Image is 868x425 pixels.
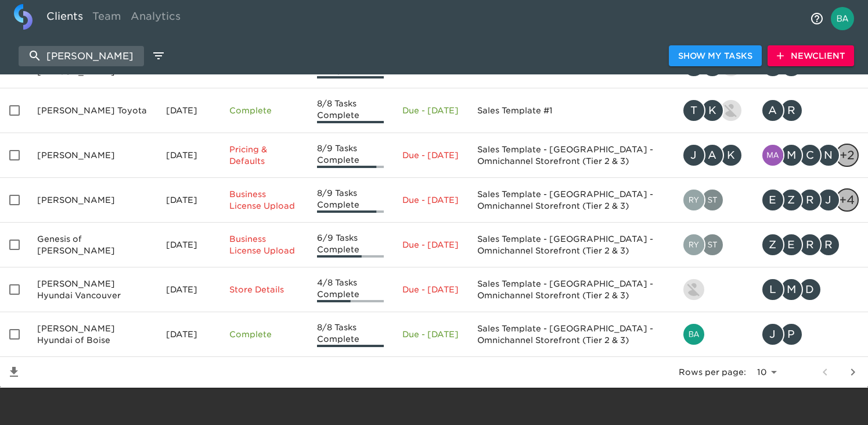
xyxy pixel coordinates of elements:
[682,278,743,301] div: ryan.tamanini@roadster.com
[28,312,157,357] td: [PERSON_NAME] Hyundai of Boise
[126,4,185,33] a: Analytics
[719,144,743,167] div: K
[229,188,298,212] p: Business License Upload
[678,49,752,63] span: Show My Tasks
[701,99,724,122] div: K
[751,364,781,381] select: rows per page
[28,267,157,312] td: [PERSON_NAME] Hyundai Vancouver
[402,284,459,295] p: Due - [DATE]
[402,194,459,206] p: Due - [DATE]
[28,223,157,267] td: Genesis of [PERSON_NAME]
[768,45,854,67] button: NewClient
[682,188,743,212] div: ryan.dale@roadster.com, steve.robinson@cdk.com
[780,323,803,346] div: P
[157,88,220,133] td: [DATE]
[149,46,168,66] button: edit
[817,144,840,167] div: N
[780,188,803,212] div: Z
[761,278,784,301] div: L
[468,178,673,223] td: Sales Template - [GEOGRAPHIC_DATA] - Omnichannel Storefront (Tier 2 & 3)
[817,233,840,256] div: R
[157,223,220,267] td: [DATE]
[19,46,144,66] input: search
[402,239,459,251] p: Due - [DATE]
[780,233,803,256] div: E
[817,188,840,212] div: J
[229,144,298,167] p: Pricing & Defaults
[157,312,220,357] td: [DATE]
[28,178,157,223] td: [PERSON_NAME]
[308,88,393,133] td: 8/8 Tasks Complete
[402,105,459,116] p: Due - [DATE]
[308,267,393,312] td: 4/8 Tasks Complete
[308,223,393,267] td: 6/9 Tasks Complete
[682,144,743,167] div: justin.gervais@roadster.com, austin.branch@cdk.com, kendra.zellner@roadster.com
[157,178,220,223] td: [DATE]
[798,233,822,256] div: R
[683,279,704,300] img: ryan.tamanini@roadster.com
[402,328,459,340] p: Due - [DATE]
[308,312,393,357] td: 8/8 Tasks Complete
[14,4,33,30] img: logo
[702,234,723,255] img: steve.robinson@cdk.com
[839,358,867,386] button: next page
[835,144,859,167] div: + 2
[682,99,743,122] div: tracy@roadster.com, kendra.zellner@roadster.com, kevin.lo@roadster.com
[702,190,723,210] img: steve.robinson@cdk.com
[682,144,705,167] div: J
[88,4,126,33] a: Team
[761,323,859,346] div: juliecombe@kendallauto.com, paulziehr@kendallauto.com
[683,234,704,255] img: ryan.dale@roadster.com
[803,5,831,33] button: notifications
[682,323,743,346] div: bailey.rubin@cdk.com
[777,49,845,63] span: New Client
[761,99,784,122] div: A
[761,144,859,167] div: madison.craig@roadster.com, manpreet.singh@roadster.com, CCASTRO@FORDOFKENDALL.COM, nabreu@dorala...
[468,267,673,312] td: Sales Template - [GEOGRAPHIC_DATA] - Omnichannel Storefront (Tier 2 & 3)
[761,188,784,212] div: E
[761,188,859,212] div: ehernandez3@morganautogroup.com, zac.herman@roadster.com, rladouceur@kendallhyundai.com, justinbu...
[761,323,784,346] div: J
[229,233,298,256] p: Business License Upload
[683,324,704,345] img: bailey.rubin@cdk.com
[831,7,854,30] img: Profile
[798,188,822,212] div: R
[835,188,859,212] div: + 4
[229,105,298,116] p: Complete
[468,88,673,133] td: Sales Template #1
[762,145,783,166] img: madison.craig@roadster.com
[308,178,393,223] td: 8/9 Tasks Complete
[679,366,746,378] p: Rows per page:
[798,144,822,167] div: C
[669,45,762,67] button: Show My Tasks
[682,99,705,122] div: T
[402,149,459,161] p: Due - [DATE]
[780,144,803,167] div: M
[683,190,704,210] img: ryan.dale@roadster.com
[308,133,393,178] td: 8/9 Tasks Complete
[468,223,673,267] td: Sales Template - [GEOGRAPHIC_DATA] - Omnichannel Storefront (Tier 2 & 3)
[761,233,784,256] div: Z
[798,278,822,301] div: D
[682,233,743,256] div: ryan.dale@roadster.com, steve.robinson@cdk.com
[157,133,220,178] td: [DATE]
[780,99,803,122] div: R
[28,133,157,178] td: [PERSON_NAME]
[761,233,859,256] div: zac.herman@roadster.com, ehernandez3@morganautogroup.com, rperkins@kendallhyundai.com, rladouceur...
[42,4,88,33] a: Clients
[229,284,298,295] p: Store Details
[721,100,741,121] img: kevin.lo@roadster.com
[157,267,220,312] td: [DATE]
[761,99,859,122] div: alex.sanchez@beanauto.com, rey.dominguez@beanauto.com
[468,312,673,357] td: Sales Template - [GEOGRAPHIC_DATA] - Omnichannel Storefront (Tier 2 & 3)
[780,278,803,301] div: M
[761,278,859,301] div: liamloper@kendallauto.com, michaelskillern@kendallauto.com, derekruiz@kendallauto.com
[701,144,724,167] div: A
[28,88,157,133] td: [PERSON_NAME] Toyota
[229,328,298,340] p: Complete
[468,133,673,178] td: Sales Template - [GEOGRAPHIC_DATA] - Omnichannel Storefront (Tier 2 & 3)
